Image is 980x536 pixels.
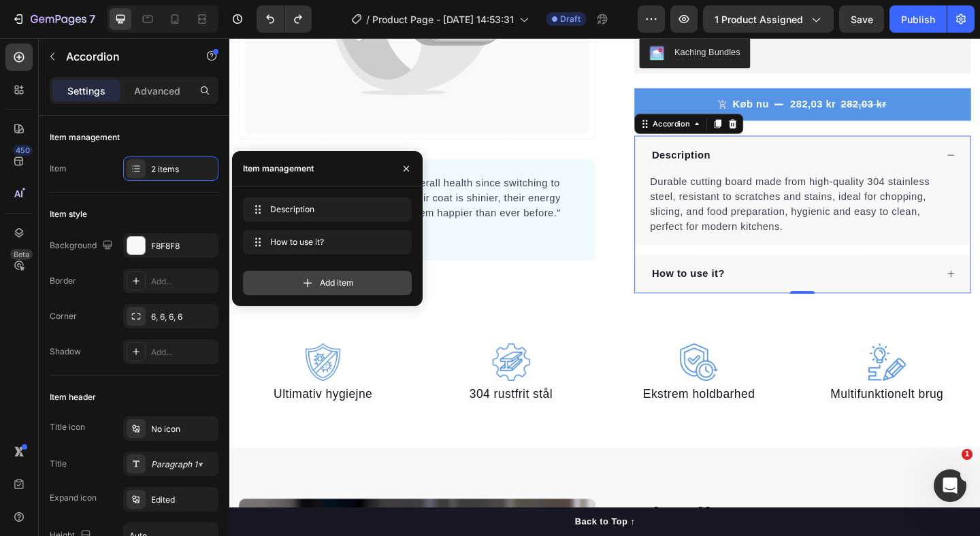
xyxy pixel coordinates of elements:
span: Product Page - [DATE] 14:53:31 [372,12,514,27]
div: Item style [50,208,87,220]
button: Publish [889,5,947,33]
span: Save [851,14,873,25]
div: 282,03 kr [608,63,661,82]
div: Beta [10,249,33,260]
div: 282,03 kr [664,63,716,82]
p: Ultimativ hygiejne [12,378,192,397]
div: Border [50,275,76,287]
button: 1 product assigned [703,5,834,33]
span: 1 [962,449,973,460]
div: No icon [151,423,215,435]
img: gempages_581492367509422600-4272ea09-0235-4519-86e3-97acaf1d449d.png [695,332,736,373]
div: Item management [243,163,314,175]
span: / [366,12,370,27]
div: Undo/Redo [257,5,312,33]
div: 6, 6, 6, 6 [151,311,215,323]
p: Settings [67,84,105,98]
span: Description [270,203,379,216]
img: gempages_581492367509422600-9cdf8390-1930-4c20-ad44-0e7f52fec687.png [490,332,531,373]
span: 1 product assigned [715,12,803,27]
p: Accordion [66,48,182,65]
div: Corner [50,310,77,322]
div: Add... [151,346,215,358]
span: How to use it? [270,236,379,248]
p: 304 rustfrit stål [216,378,397,397]
div: Køb nu [547,64,587,80]
div: Background [50,237,116,255]
iframe: Intercom live chat [934,469,966,502]
div: 2 items [151,163,215,175]
button: Køb nu [440,54,806,90]
div: Title [50,458,67,470]
img: gempages_581492367509422600-2ef1f8a5-d96a-4214-b9da-37505560ee08.png [286,332,327,373]
div: 450 [13,145,33,156]
button: Save [839,5,884,33]
div: Publish [901,12,935,27]
img: gempages_581492367509422600-896e56b0-fee0-457b-bd23-0a934ee22361.png [81,332,122,373]
p: Advanced [134,84,180,98]
div: Item header [50,391,96,403]
p: How to use it? [459,248,538,265]
span: Draft [560,13,581,25]
p: 7 [89,11,95,27]
div: Shadow [50,346,81,358]
iframe: Design area [229,38,980,536]
span: Add item [320,277,354,289]
p: Multifunktionelt brug [625,378,806,397]
p: Ekstrem holdbarhed [421,378,601,397]
div: Item management [50,131,120,144]
p: Durable cutting board made from high-quality 304 stainless steel, resistant to scratches and stai... [457,150,762,211]
div: Edited [151,494,215,506]
div: Back to Top ↑ [376,519,441,533]
div: F8F8F8 [151,240,215,252]
div: Paragraph 1* [151,458,215,471]
div: Accordion [457,87,503,99]
button: 7 [5,5,101,33]
p: Description [459,119,523,135]
div: Expand icon [50,492,97,504]
div: Title icon [50,421,85,433]
div: Item [50,163,67,175]
div: Add... [151,275,215,288]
